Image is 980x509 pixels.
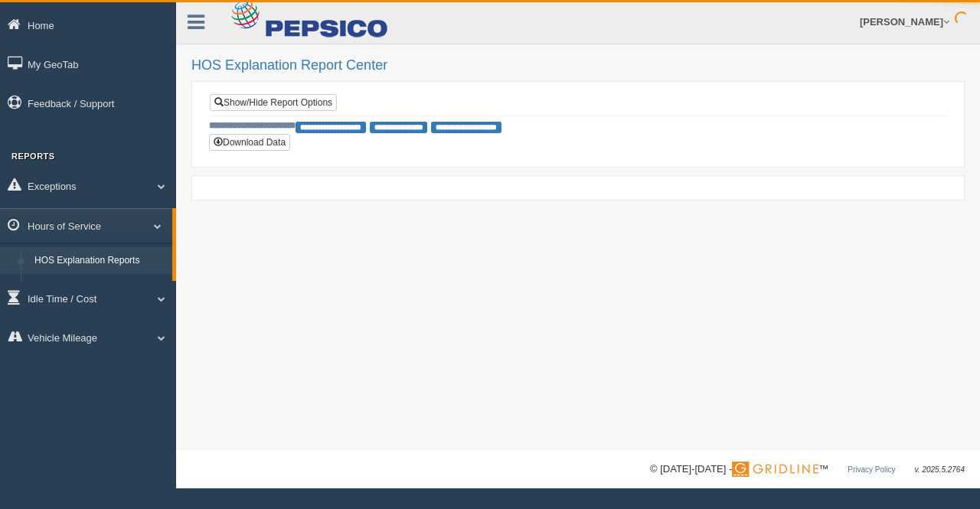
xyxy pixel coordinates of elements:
[848,465,895,474] a: Privacy Policy
[209,134,290,151] button: Download Data
[650,462,965,478] div: © [DATE]-[DATE] - ™
[28,274,172,302] a: HOS Violation Audit Reports
[732,462,818,477] img: Gridline
[210,94,337,111] a: Show/Hide Report Options
[191,58,965,73] h2: HOS Explanation Report Center
[915,465,965,474] span: v. 2025.5.2764
[28,247,172,275] a: HOS Explanation Reports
